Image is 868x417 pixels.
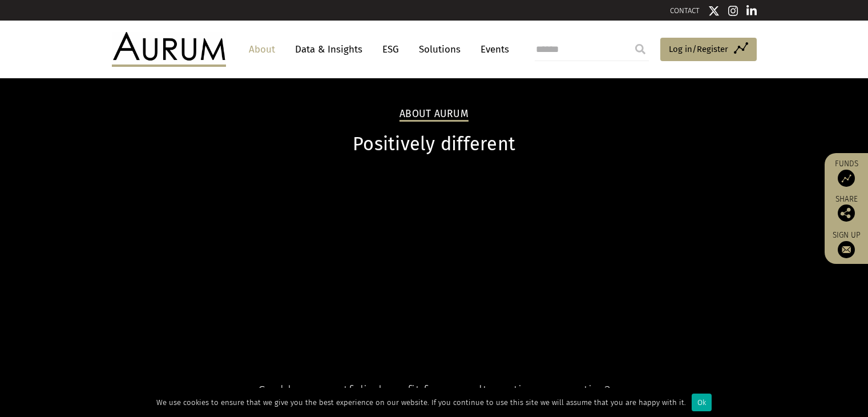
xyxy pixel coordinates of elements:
[670,6,700,15] a: CONTACT
[289,39,368,60] a: Data & Insights
[830,195,862,222] div: Share
[669,42,728,56] span: Log in/Register
[838,205,855,222] img: Share this post
[399,108,469,122] h2: About Aurum
[629,38,652,61] input: Submit
[112,32,226,66] img: Aurum
[243,39,281,60] a: About
[475,39,509,60] a: Events
[830,230,862,258] a: Sign up
[660,38,757,62] a: Log in/Register
[746,5,757,17] img: Linkedin icon
[377,39,405,60] a: ESG
[830,159,862,187] a: Funds
[728,5,738,17] img: Instagram icon
[708,5,720,17] img: Twitter icon
[112,133,757,155] h1: Positively different
[838,170,855,187] img: Access Funds
[838,241,855,258] img: Sign up to our newsletter
[413,39,466,60] a: Solutions
[112,383,757,398] h4: Could your portfolio benefit from an alternative perspective?
[692,394,712,411] div: Ok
